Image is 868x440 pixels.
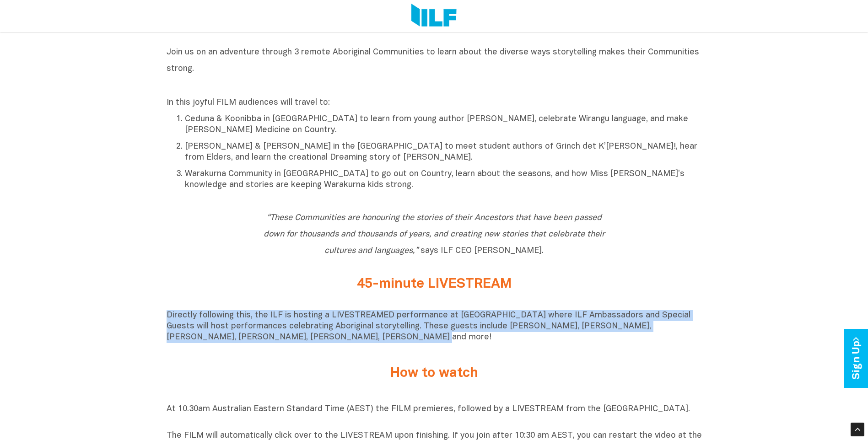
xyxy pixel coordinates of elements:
[167,310,702,343] p: Directly following this, the ILF is hosting a LIVESTREAMED performance at [GEOGRAPHIC_DATA] where...
[185,141,702,163] p: [PERSON_NAME] & [PERSON_NAME] in the [GEOGRAPHIC_DATA] to meet student authors of Grinch det K’[P...
[167,97,702,108] p: In this joyful FILM audiences will travel to:
[167,48,699,73] span: Join us on an adventure through 3 remote Aboriginal Communities to learn about the diverse ways s...
[167,404,702,426] p: At 10.30am Australian Eastern Standard Time (AEST) the FILM premieres, followed by a LIVESTREAM f...
[263,277,606,292] h2: 45-minute LIVESTREAM
[264,214,605,255] span: says ILF CEO [PERSON_NAME].
[851,423,864,436] div: Scroll Back to Top
[411,4,457,28] img: Logo
[185,169,702,191] p: Warakurna Community in [GEOGRAPHIC_DATA] to go out on Country, learn about the seasons, and how M...
[263,366,606,381] h2: How to watch
[185,114,702,136] p: Ceduna & Koonibba in [GEOGRAPHIC_DATA] to learn from young author [PERSON_NAME], celebrate Wirang...
[264,214,605,255] i: “These Communities are honouring the stories of their Ancestors that have been passed down for th...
